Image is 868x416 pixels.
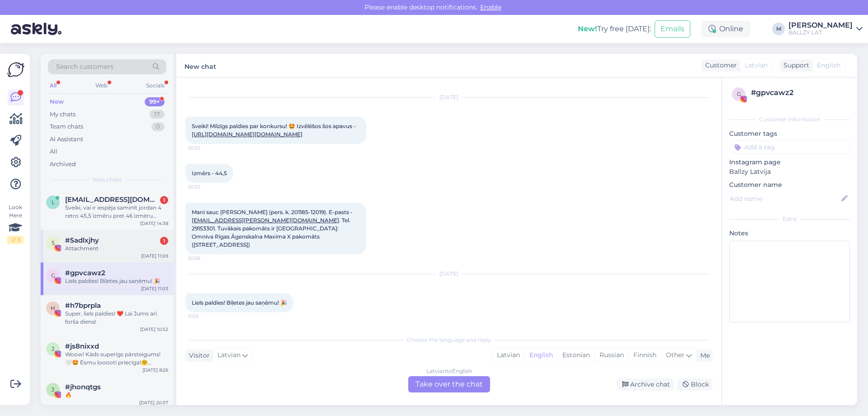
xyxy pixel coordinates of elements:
div: Finnish [628,349,661,362]
div: Extra [729,215,850,223]
div: Team chats [50,122,83,131]
span: New chats [93,176,122,184]
div: [PERSON_NAME] [788,22,853,29]
div: Me [697,351,710,360]
div: Support [780,61,809,70]
div: [DATE] 8:26 [142,367,168,373]
img: Askly Logo [7,61,24,78]
p: Notes [729,229,850,238]
a: [PERSON_NAME]BALLZY LAT [788,22,863,36]
span: #gpvcawz2 [65,269,105,277]
div: Take over the chat [408,376,490,392]
div: My chats [50,110,75,119]
div: M [772,23,785,35]
div: BALLZY LAT [788,29,853,36]
a: [EMAIL_ADDRESS][PERSON_NAME][DOMAIN_NAME] [192,217,339,224]
div: Block [677,378,712,391]
span: 20:22 [188,144,222,151]
b: New! [578,24,597,33]
div: Attachment [65,244,168,253]
div: Customer [702,61,737,70]
div: Try free [DATE]: [578,24,651,34]
span: Search customers [56,62,113,72]
span: #h7bprpla [65,301,101,310]
div: 99+ [145,97,165,106]
div: Online [701,21,750,37]
span: Other [666,351,684,359]
div: Archive chat [617,378,674,391]
span: h [51,305,55,311]
input: Add a tag [729,140,850,154]
div: Russian [594,349,628,362]
span: Latvian [217,350,241,360]
div: [DATE] 11:09 [141,253,168,259]
span: 20:22 [188,183,222,190]
a: [URL][DOMAIN_NAME][DOMAIN_NAME] [192,131,302,138]
div: [DATE] [185,93,712,101]
div: 1 [160,196,168,204]
div: # gpvcawz2 [751,87,847,98]
div: Latvian [492,349,524,362]
span: Enable [477,3,504,11]
span: Mani sauc [PERSON_NAME] (pers. k. 201185-12019). E-pasts - . Tel. 29153301. Tuvākais pakomāts ir ... [192,209,353,248]
span: Izmērs - 44,5 [192,170,227,177]
div: Socials [144,80,166,91]
div: Estonian [557,349,594,362]
p: Ballzy Latvija [729,167,850,177]
span: j [52,386,54,393]
div: Web [94,80,109,91]
div: New [50,97,64,106]
div: All [50,147,57,156]
div: Super, liels paldies! ❤️ Lai Jums arī forša diena! [65,310,168,326]
span: l [52,199,55,206]
span: j [52,345,54,352]
span: Latvian [745,61,768,70]
div: Look Here [7,203,24,244]
div: 1 [160,237,168,245]
span: #5adlxjhy [65,236,99,244]
div: [DATE] 20:57 [139,399,168,406]
div: Sveiki, vai ir iespēja saminīt jordan 4 retro 45,5 izmēru pret 46 izmēru nepērkot no jauna botas ... [65,204,168,220]
span: #js8nixxd [65,342,99,350]
div: Woow! Kāds superīgs pārsteigums! 🤍🤩 Esmu ļooooti priecīga!🤗 Tuvāko dienu laikā veikšu izvēli. [65,350,168,367]
div: [DATE] 14:38 [140,220,168,227]
div: AI Assistant [50,135,83,144]
span: leimuss93@gmail.com [65,196,159,204]
span: g [51,272,55,279]
span: Liels paldies! Biļetes jau saņēmu! 🎉 [192,299,287,306]
input: Add name [730,194,840,204]
button: Emails [655,20,690,38]
div: [DATE] 11:03 [141,285,168,292]
p: Instagram page [729,158,850,167]
div: English [524,349,557,362]
div: 2 / 3 [7,236,24,244]
div: 17 [150,110,165,119]
p: Customer name [729,180,850,190]
span: g [737,91,741,97]
span: Sveiki! Milzīgs paldies par konkursu! 🤩 Izvēlēšos šos apavus - [192,123,356,138]
label: New chat [184,59,216,72]
div: Archived [50,160,76,169]
div: Choose the language and reply [185,336,712,344]
div: [DATE] [185,270,712,278]
div: All [48,80,58,91]
span: 11:03 [188,313,222,320]
div: Latvian to English [426,367,472,375]
div: [DATE] 10:52 [140,326,168,333]
div: Liels paldies! Biļetes jau saņēmu! 🎉 [65,277,168,285]
p: Customer tags [729,129,850,139]
div: Visitor [185,351,210,360]
span: English [817,61,840,70]
div: 🔥 [65,391,168,399]
span: 5 [52,239,55,246]
span: #jhonqtgs [65,383,101,391]
span: 20:26 [188,255,222,262]
div: Customer information [729,115,850,124]
div: 0 [151,122,165,131]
